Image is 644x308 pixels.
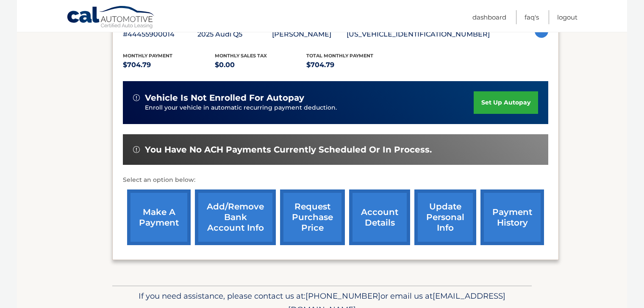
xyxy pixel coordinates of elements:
img: alert-white.svg [133,94,140,101]
span: You have no ACH payments currently scheduled or in process. [145,144,432,155]
a: account details [349,189,410,245]
span: Monthly sales Tax [215,53,267,59]
p: $0.00 [215,59,307,71]
span: Monthly Payment [123,53,172,59]
a: set up autopay [474,91,538,114]
a: request purchase price [280,189,345,245]
a: Cal Automotive [67,6,155,30]
p: Select an option below: [123,175,548,185]
a: Logout [557,10,577,24]
p: Enroll your vehicle in automatic recurring payment deduction. [145,103,474,113]
p: [US_VEHICLE_IDENTIFICATION_NUMBER] [347,28,490,40]
span: vehicle is not enrolled for autopay [145,93,304,103]
a: Dashboard [472,10,506,24]
span: Total Monthly Payment [306,53,373,59]
p: 2025 Audi Q5 [197,28,272,40]
p: $704.79 [306,59,398,71]
a: make a payment [127,189,191,245]
a: Add/Remove bank account info [195,189,276,245]
a: payment history [480,189,544,245]
p: $704.79 [123,59,215,71]
a: update personal info [414,189,476,245]
span: [PHONE_NUMBER] [305,291,380,301]
p: #44455900014 [123,28,197,40]
p: [PERSON_NAME] [272,28,347,40]
img: alert-white.svg [133,146,140,153]
a: FAQ's [525,10,539,24]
